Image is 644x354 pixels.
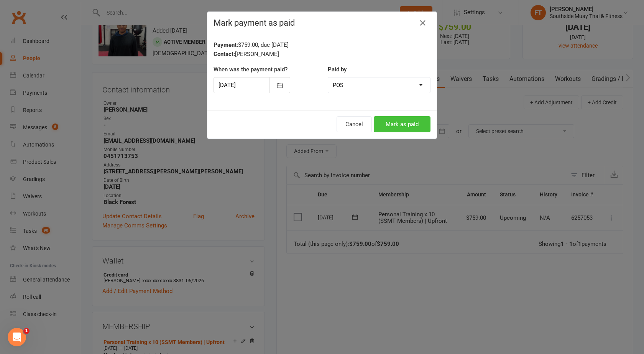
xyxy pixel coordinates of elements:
[374,116,430,132] button: Mark as paid
[214,18,430,28] h4: Mark payment as paid
[214,40,430,49] div: $759.00, due [DATE]
[214,51,235,58] strong: Contact:
[8,328,26,346] iframe: Intercom live chat
[214,49,430,59] div: [PERSON_NAME]
[337,116,372,132] button: Cancel
[417,17,429,29] button: Close
[23,328,30,334] span: 1
[214,65,287,74] label: When was the payment paid?
[214,41,238,48] strong: Payment:
[328,65,347,74] label: Paid by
